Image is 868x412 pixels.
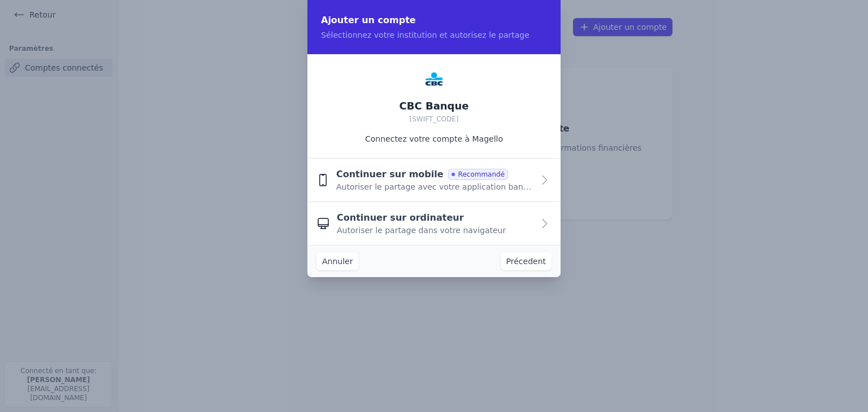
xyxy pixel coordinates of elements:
[307,159,561,202] button: Continuer sur mobile Recommandé Autoriser le partage avec votre application bancaire
[337,225,506,236] span: Autoriser le partage dans votre navigateur
[321,14,547,27] h2: Ajouter un compte
[423,68,445,90] img: CBC Banque
[336,168,444,181] span: Continuer sur mobile
[316,252,358,270] button: Annuler
[448,169,508,180] span: Recommandé
[400,99,469,113] h2: CBC Banque
[409,115,458,123] span: [SWIFT_CODE]
[321,29,547,41] p: Sélectionnez votre institution et autorisez le partage
[307,202,561,245] button: Continuer sur ordinateur Autoriser le partage dans votre navigateur
[337,211,464,225] span: Continuer sur ordinateur
[365,133,503,144] p: Connectez votre compte à Magello
[501,252,552,270] button: Précedent
[336,181,533,192] span: Autoriser le partage avec votre application bancaire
